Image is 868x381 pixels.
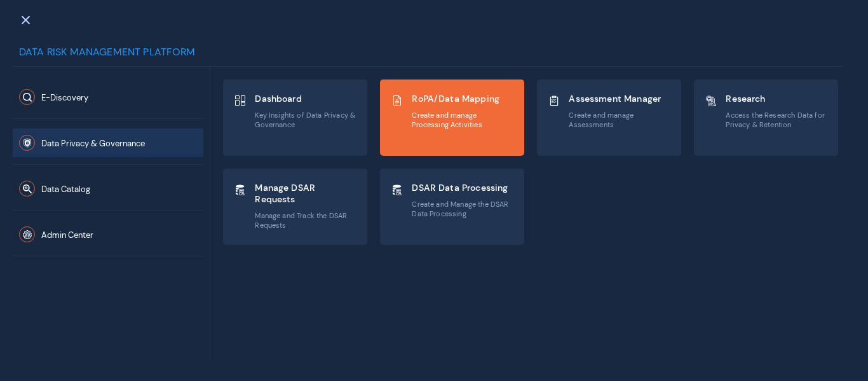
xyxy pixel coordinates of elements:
[412,93,514,104] span: RoPA/Data Mapping
[13,174,203,203] button: Data Catalog
[13,45,843,67] div: Data Risk Management Platform
[13,83,203,111] button: E-Discovery
[255,182,357,205] span: Manage DSAR Requests
[412,111,514,129] span: Create and manage Processing Activities
[569,111,671,129] span: Create and manage Assessments
[412,200,514,218] span: Create and Manage the DSAR Data Processing
[41,92,88,103] span: E-Discovery
[13,128,203,157] button: Data Privacy & Governance
[41,184,90,195] span: Data Catalog
[255,93,357,104] span: Dashboard
[255,111,357,129] span: Key Insights of Data Privacy & Governance
[412,182,514,193] span: DSAR Data Processing
[569,93,671,104] span: Assessment Manager
[726,93,828,104] span: Research
[13,220,203,249] button: Admin Center
[41,138,145,149] span: Data Privacy & Governance
[255,211,357,230] span: Manage and Track the DSAR Requests
[41,230,93,240] span: Admin Center
[726,111,828,129] span: Access the Research Data for Privacy & Retention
